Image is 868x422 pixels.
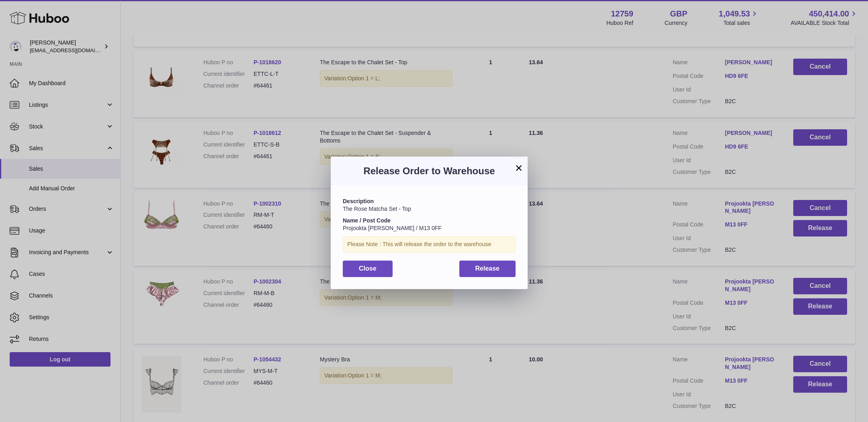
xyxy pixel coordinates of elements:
h3: Release Order to Warehouse [343,165,516,177]
button: Release [459,261,516,277]
span: Release [475,265,500,272]
button: × [514,163,524,173]
span: Close [359,265,377,272]
span: The Rose Matcha Set - Top [343,206,411,212]
span: Projookta [PERSON_NAME] / M13 0FF [343,225,442,231]
strong: Description [343,198,374,204]
button: Close [343,261,393,277]
div: Please Note : This will release the order to the warehouse [343,236,516,253]
strong: Name / Post Code [343,217,391,224]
